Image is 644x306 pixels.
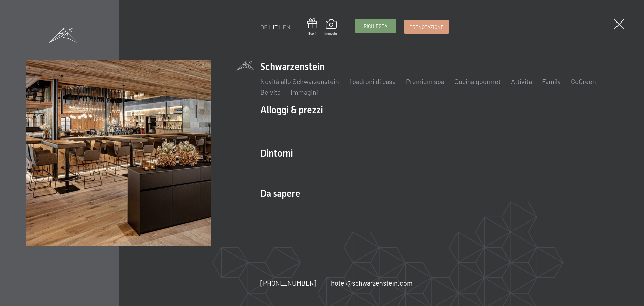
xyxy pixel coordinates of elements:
a: IT [273,23,278,31]
a: Premium spa [406,77,444,85]
a: hotel@schwarzenstein.com [331,278,413,288]
a: Cucina gourmet [454,77,501,85]
span: Buoni [307,31,317,36]
span: [PHONE_NUMBER] [260,279,316,287]
a: EN [283,23,290,31]
a: Prenotazione [404,20,449,33]
a: GoGreen [571,77,596,85]
span: Richiesta [364,23,387,30]
a: [PHONE_NUMBER] [260,278,316,288]
a: Immagini [324,19,338,36]
span: Immagini [324,31,338,36]
span: Prenotazione [409,24,444,31]
a: Immagini [291,88,318,96]
a: Family [542,77,561,85]
a: DE [260,23,268,31]
a: Buoni [307,18,317,36]
a: Belvita [260,88,281,96]
a: I padroni di casa [349,77,396,85]
a: Richiesta [355,19,396,32]
a: Novità allo Schwarzenstein [260,77,339,85]
a: Attività [511,77,532,85]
